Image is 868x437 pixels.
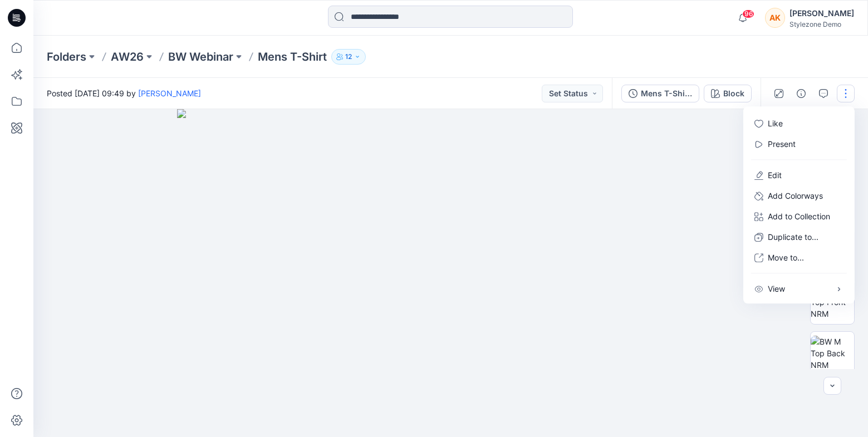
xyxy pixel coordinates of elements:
p: Duplicate to... [768,231,818,243]
div: Stylezone Demo [789,20,854,28]
a: Edit [768,169,782,181]
img: eyJhbGciOiJIUzI1NiIsImtpZCI6IjAiLCJzbHQiOiJzZXMiLCJ0eXAiOiJKV1QifQ.eyJkYXRhIjp7InR5cGUiOiJzdG9yYW... [177,109,724,437]
button: Mens T-Shirt - Generated Colorways [621,85,699,102]
p: Mens T-Shirt [258,49,327,65]
span: 96 [742,9,754,18]
a: Folders [47,49,86,65]
button: Details [792,85,810,102]
p: Move to... [768,252,804,263]
p: Like [768,117,783,129]
p: 12 [345,51,352,63]
img: BW M Top Back NRM [811,336,854,371]
div: Mens T-Shirt - Generated Colorways [641,87,692,100]
p: Add Colorways [768,190,823,202]
p: View [768,283,785,294]
a: AW26 [111,49,144,65]
button: 12 [331,49,366,65]
p: Add to Collection [768,210,830,222]
div: [PERSON_NAME] [789,7,854,20]
a: [PERSON_NAME] [138,89,201,98]
a: BW Webinar [168,49,233,65]
span: Posted [DATE] 09:49 by [47,87,201,99]
div: AK [765,8,785,28]
div: Block [723,87,744,100]
a: Present [768,138,796,150]
button: Block [704,85,752,102]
